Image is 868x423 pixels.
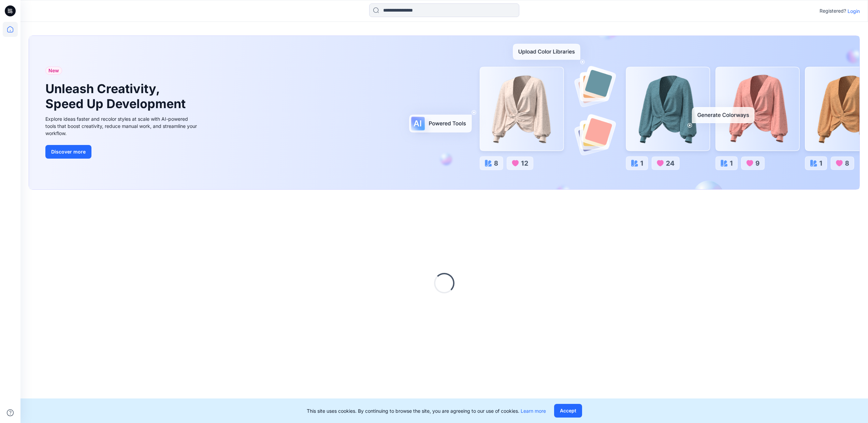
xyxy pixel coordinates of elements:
[820,7,846,15] p: Registered?
[554,404,582,418] button: Accept
[45,115,199,137] div: Explore ideas faster and recolor styles at scale with AI-powered tools that boost creativity, red...
[48,67,59,75] span: New
[848,8,860,15] p: Login
[307,407,546,414] p: This site uses cookies. By continuing to browse the site, you are agreeing to our use of cookies.
[521,408,546,414] a: Learn more
[45,145,91,159] button: Discover more
[45,145,199,159] a: Discover more
[45,82,189,111] h1: Unleash Creativity, Speed Up Development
